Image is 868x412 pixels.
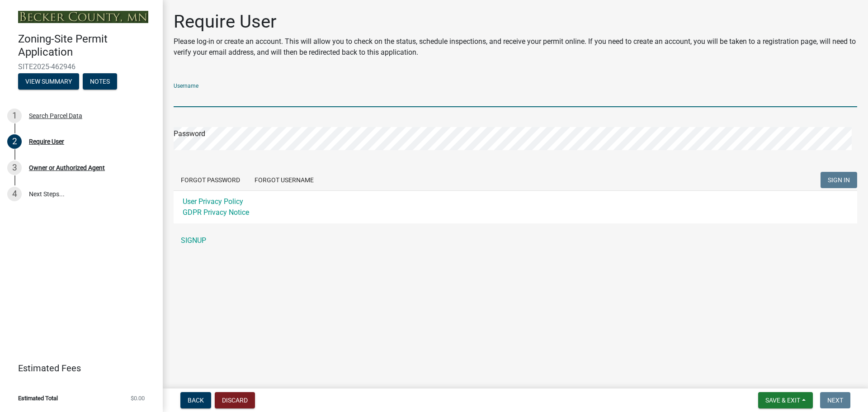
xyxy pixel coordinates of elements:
[18,395,58,401] span: Estimated Total
[174,172,247,188] button: Forgot Password
[29,165,105,171] div: Owner or Authorized Agent
[7,187,22,201] div: 4
[7,161,22,175] div: 3
[29,113,82,119] div: Search Parcel Data
[828,176,850,183] span: SIGN IN
[821,172,857,188] button: SIGN IN
[18,78,79,85] wm-modal-confirm: Summary
[18,11,148,23] img: Becker County, Minnesota
[29,138,64,145] div: Require User
[18,62,145,71] span: SITE2025-462946
[180,392,211,408] button: Back
[18,33,156,59] h4: Zoning-Site Permit Application
[215,392,255,408] button: Discard
[7,359,148,377] a: Estimated Fees
[18,73,79,90] button: View Summary
[174,232,857,250] a: SIGNUP
[83,73,117,90] button: Notes
[174,36,857,58] p: Please log-in or create an account. This will allow you to check on the status, schedule inspecti...
[7,134,22,149] div: 2
[131,395,145,401] span: $0.00
[820,392,850,408] button: Next
[758,392,813,408] button: Save & Exit
[183,197,243,206] a: User Privacy Policy
[765,397,800,404] span: Save & Exit
[827,397,843,404] span: Next
[247,172,321,188] button: Forgot Username
[188,397,204,404] span: Back
[183,208,249,217] a: GDPR Privacy Notice
[174,11,857,33] h1: Require User
[83,78,117,85] wm-modal-confirm: Notes
[7,109,22,123] div: 1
